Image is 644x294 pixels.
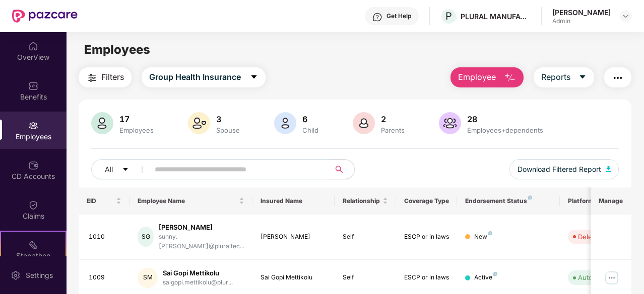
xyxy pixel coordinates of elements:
div: Settings [23,270,56,280]
div: Self [343,273,388,282]
div: [PERSON_NAME] [261,232,327,242]
span: P [445,10,452,22]
button: Employee [450,67,524,87]
img: svg+xml;base64,PHN2ZyB4bWxucz0iaHR0cDovL3d3dy53My5vcmcvMjAwMC9zdmciIHhtbG5zOnhsaW5rPSJodHRwOi8vd3... [353,112,375,134]
img: svg+xml;base64,PHN2ZyB4bWxucz0iaHR0cDovL3d3dy53My5vcmcvMjAwMC9zdmciIHhtbG5zOnhsaW5rPSJodHRwOi8vd3... [188,112,210,134]
div: Parents [379,126,407,134]
div: 1009 [89,273,122,282]
div: Spouse [214,126,242,134]
img: svg+xml;base64,PHN2ZyBpZD0iSG9tZSIgeG1sbnM9Imh0dHA6Ly93d3cudzMub3JnLzIwMDAvc3ZnIiB3aWR0aD0iMjAiIG... [28,41,38,51]
div: 28 [465,114,545,124]
img: svg+xml;base64,PHN2ZyB4bWxucz0iaHR0cDovL3d3dy53My5vcmcvMjAwMC9zdmciIHdpZHRoPSI4IiBoZWlnaHQ9IjgiIH... [488,231,492,235]
div: 2 [379,114,407,124]
div: Admin [552,17,611,25]
div: Child [300,126,320,134]
img: svg+xml;base64,PHN2ZyB4bWxucz0iaHR0cDovL3d3dy53My5vcmcvMjAwMC9zdmciIHhtbG5zOnhsaW5rPSJodHRwOi8vd3... [274,112,296,134]
div: Employees [117,126,156,134]
span: caret-down [578,73,587,82]
img: svg+xml;base64,PHN2ZyB4bWxucz0iaHR0cDovL3d3dy53My5vcmcvMjAwMC9zdmciIHdpZHRoPSI4IiBoZWlnaHQ9IjgiIH... [528,195,532,200]
img: svg+xml;base64,PHN2ZyB4bWxucz0iaHR0cDovL3d3dy53My5vcmcvMjAwMC9zdmciIHhtbG5zOnhsaW5rPSJodHRwOi8vd3... [504,72,516,84]
span: All [105,164,113,175]
th: Coverage Type [396,187,458,215]
div: Active [474,273,497,282]
img: svg+xml;base64,PHN2ZyBpZD0iQ0RfQWNjb3VudHMiIGRhdGEtbmFtZT0iQ0QgQWNjb3VudHMiIHhtbG5zPSJodHRwOi8vd3... [28,160,38,170]
th: Manage [591,187,631,215]
button: search [330,159,355,179]
div: SG [138,227,154,247]
span: caret-down [122,166,129,174]
th: Relationship [335,187,396,215]
button: Group Health Insurancecaret-down [142,67,266,87]
div: Get Help [387,12,411,20]
div: Stepathon [1,251,66,261]
span: Employee Name [138,197,237,205]
th: EID [79,187,130,215]
img: svg+xml;base64,PHN2ZyBpZD0iRHJvcGRvd24tMzJ4MzIiIHhtbG5zPSJodHRwOi8vd3d3LnczLm9yZy8yMDAwL3N2ZyIgd2... [622,12,630,20]
span: Employees [84,42,150,57]
span: Group Health Insurance [149,71,241,83]
div: ESCP or in laws [404,232,449,242]
img: New Pazcare Logo [12,10,78,23]
div: Sai Gopi Mettikolu [163,268,233,278]
span: Download Filtered Report [518,164,601,175]
span: caret-down [250,73,258,82]
div: SM [138,268,158,288]
div: New [474,232,492,242]
img: svg+xml;base64,PHN2ZyB4bWxucz0iaHR0cDovL3d3dy53My5vcmcvMjAwMC9zdmciIHdpZHRoPSI4IiBoZWlnaHQ9IjgiIH... [493,272,497,276]
img: svg+xml;base64,PHN2ZyB4bWxucz0iaHR0cDovL3d3dy53My5vcmcvMjAwMC9zdmciIHhtbG5zOnhsaW5rPSJodHRwOi8vd3... [439,112,461,134]
th: Insured Name [252,187,335,215]
div: [PERSON_NAME] [159,223,244,232]
button: Allcaret-down [91,159,153,179]
button: Filters [79,67,132,87]
span: EID [87,197,114,205]
img: svg+xml;base64,PHN2ZyB4bWxucz0iaHR0cDovL3d3dy53My5vcmcvMjAwMC9zdmciIHdpZHRoPSIyNCIgaGVpZ2h0PSIyNC... [612,72,624,84]
img: svg+xml;base64,PHN2ZyBpZD0iQ2xhaW0iIHhtbG5zPSJodHRwOi8vd3d3LnczLm9yZy8yMDAwL3N2ZyIgd2lkdGg9IjIwIi... [28,200,38,210]
img: svg+xml;base64,PHN2ZyB4bWxucz0iaHR0cDovL3d3dy53My5vcmcvMjAwMC9zdmciIHhtbG5zOnhsaW5rPSJodHRwOi8vd3... [606,166,611,172]
span: Filters [101,71,124,83]
img: svg+xml;base64,PHN2ZyB4bWxucz0iaHR0cDovL3d3dy53My5vcmcvMjAwMC9zdmciIHdpZHRoPSIyNCIgaGVpZ2h0PSIyNC... [86,72,98,84]
button: Reportscaret-down [534,67,594,87]
div: Sai Gopi Mettikolu [261,273,327,282]
div: 3 [214,114,242,124]
div: PLURAL MANUFACTURING TECH PRIVATE LIMITED [461,12,531,21]
span: Relationship [343,197,380,205]
div: sunny.[PERSON_NAME]@pluraltec... [159,232,244,251]
div: Self [343,232,388,242]
div: ESCP or in laws [404,273,449,282]
div: 1010 [89,232,122,242]
img: svg+xml;base64,PHN2ZyB4bWxucz0iaHR0cDovL3d3dy53My5vcmcvMjAwMC9zdmciIHdpZHRoPSIyMSIgaGVpZ2h0PSIyMC... [28,240,38,250]
span: search [330,165,349,173]
img: svg+xml;base64,PHN2ZyB4bWxucz0iaHR0cDovL3d3dy53My5vcmcvMjAwMC9zdmciIHhtbG5zOnhsaW5rPSJodHRwOi8vd3... [91,112,113,134]
div: Employees+dependents [465,126,545,134]
img: svg+xml;base64,PHN2ZyBpZD0iQmVuZWZpdHMiIHhtbG5zPSJodHRwOi8vd3d3LnczLm9yZy8yMDAwL3N2ZyIgd2lkdGg9Ij... [28,81,38,91]
button: Download Filtered Report [509,159,619,179]
div: Auto Verified [578,272,618,282]
img: svg+xml;base64,PHN2ZyBpZD0iU2V0dGluZy0yMHgyMCIgeG1sbnM9Imh0dHA6Ly93d3cudzMub3JnLzIwMDAvc3ZnIiB3aW... [11,270,21,280]
div: 6 [300,114,320,124]
th: Employee Name [130,187,252,215]
img: svg+xml;base64,PHN2ZyBpZD0iRW1wbG95ZWVzIiB4bWxucz0iaHR0cDovL3d3dy53My5vcmcvMjAwMC9zdmciIHdpZHRoPS... [28,121,38,131]
img: svg+xml;base64,PHN2ZyBpZD0iSGVscC0zMngzMiIgeG1sbnM9Imh0dHA6Ly93d3cudzMub3JnLzIwMDAvc3ZnIiB3aWR0aD... [372,12,382,22]
span: Reports [541,71,570,83]
div: Deleted [578,232,602,242]
div: Endorsement Status [465,197,551,205]
div: 17 [117,114,156,124]
span: Employee [458,71,496,83]
img: manageButton [604,270,620,286]
div: saigopi.mettikolu@plur... [163,278,233,287]
div: Platform Status [568,197,623,205]
div: [PERSON_NAME] [552,8,611,17]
